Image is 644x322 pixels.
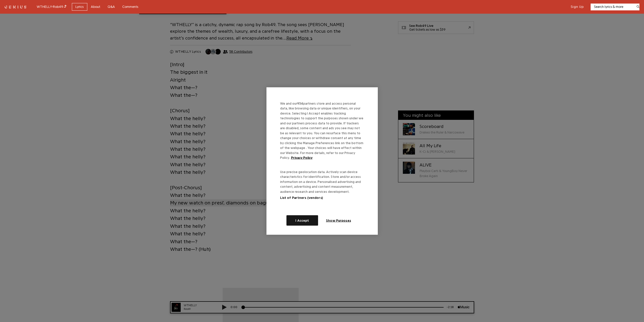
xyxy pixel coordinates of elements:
input: Search lyrics & more [591,4,633,9]
div: Privacy [266,87,378,235]
a: Q&A [104,3,119,11]
div: WTHELLY [18,2,48,6]
div: Cookie banner [266,87,378,235]
span: 934 [297,102,303,105]
button: Sign Up [571,5,584,9]
p: Use precise geolocation data. Actively scan device characteristics for identification. Store and/... [280,169,364,200]
button: I Accept [286,215,318,226]
div: We and our partners store and access personal data, like browsing data or unique identifiers, on ... [280,101,369,169]
button: Show Purposes, Opens the preference center dialog [323,215,354,226]
a: Lyrics [72,3,87,11]
div: WTHELLY - Rob49 [37,4,67,10]
div: Rob49 [18,6,48,10]
a: More information about your privacy, opens in a new tab [291,156,313,159]
a: About [87,3,104,11]
div: -2:18 [278,4,292,8]
a: Comments [119,3,142,11]
img: 72x72bb.jpg [6,2,15,11]
button: List of Partners (vendors) [280,195,323,200]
